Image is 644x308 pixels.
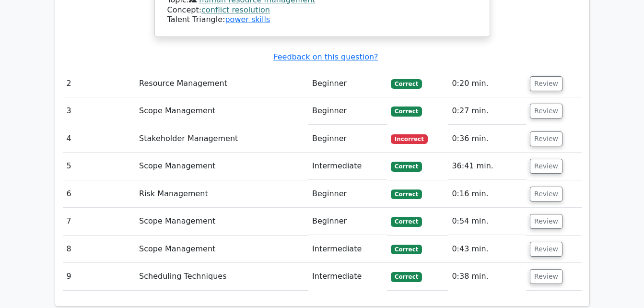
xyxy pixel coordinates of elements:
td: 4 [63,125,136,153]
td: 0:43 min. [448,236,526,263]
td: Intermediate [308,263,387,290]
td: Beginner [308,125,387,153]
td: Intermediate [308,236,387,263]
span: Correct [391,272,422,282]
td: 7 [63,208,136,235]
td: Scheduling Techniques [135,263,308,290]
td: Stakeholder Management [135,125,308,153]
td: 0:36 min. [448,125,526,153]
span: Correct [391,245,422,254]
td: Scope Management [135,153,308,180]
button: Review [530,214,562,229]
td: 5 [63,153,136,180]
td: Risk Management [135,180,308,208]
span: Correct [391,190,422,199]
button: Review [530,76,562,91]
td: Beginner [308,97,387,125]
td: 0:27 min. [448,97,526,125]
td: 0:16 min. [448,180,526,208]
td: 0:20 min. [448,70,526,97]
span: Correct [391,79,422,89]
td: Intermediate [308,153,387,180]
td: Beginner [308,208,387,235]
td: 0:38 min. [448,263,526,290]
td: 8 [63,236,136,263]
td: 9 [63,263,136,290]
button: Review [530,131,562,146]
span: Incorrect [391,134,428,144]
td: 0:54 min. [448,208,526,235]
td: Beginner [308,70,387,97]
td: 36:41 min. [448,153,526,180]
td: Scope Management [135,208,308,235]
div: Concept: [167,5,477,15]
button: Review [530,242,562,257]
span: Correct [391,162,422,171]
td: 3 [63,97,136,125]
a: power skills [225,15,270,24]
span: Correct [391,217,422,226]
button: Review [530,104,562,118]
td: Scope Management [135,97,308,125]
td: Scope Management [135,236,308,263]
span: Correct [391,107,422,116]
td: Beginner [308,180,387,208]
button: Review [530,187,562,201]
a: Feedback on this question? [273,52,378,61]
button: Review [530,269,562,284]
td: 6 [63,180,136,208]
td: 2 [63,70,136,97]
button: Review [530,159,562,174]
td: Resource Management [135,70,308,97]
a: conflict resolution [201,5,270,14]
